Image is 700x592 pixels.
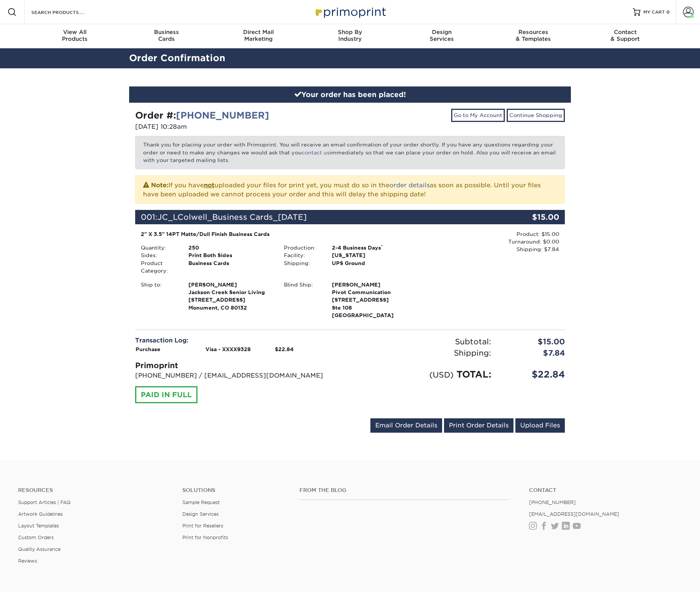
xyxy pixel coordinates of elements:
[299,487,509,493] h4: From the Blog
[332,304,416,311] span: Ste 108
[205,346,251,352] strong: Visa - XXXX9328
[183,251,278,259] div: Print Both Sides
[182,523,223,529] a: Print for Resellers
[143,180,557,199] p: If you have uploaded your files for print yet, you must do so in the as soon as possible. Until y...
[304,29,396,35] span: Shop By
[487,24,579,48] a: Resources& Templates
[182,499,220,505] a: Sample Request
[278,251,326,259] div: Facility:
[18,546,60,552] a: Quality Assurance
[204,182,214,189] b: not
[304,29,396,42] div: Industry
[275,346,294,352] strong: $22.84
[18,487,171,493] h4: Resources
[429,370,453,379] small: (USD)
[332,281,416,319] strong: [GEOGRAPHIC_DATA]
[135,360,344,371] div: Primoprint
[18,558,37,564] a: Reviews
[157,213,307,222] span: JC_LColwell_Business Cards_[DATE]
[507,109,565,122] a: Continue Shopping
[135,371,344,380] p: [PHONE_NUMBER] / [EMAIL_ADDRESS][DOMAIN_NAME]
[18,535,54,540] a: Custom Orders
[332,288,416,296] span: Pivot Communication
[529,499,576,505] a: [PHONE_NUMBER]
[183,244,278,251] div: 250
[579,29,671,35] span: Contact
[135,110,269,121] strong: Order #:
[666,9,670,15] span: 0
[18,523,59,529] a: Layout Templates
[29,29,121,35] span: View All
[529,511,619,517] a: [EMAIL_ADDRESS][DOMAIN_NAME]
[135,386,197,404] div: PAID IN FULL
[396,29,487,35] span: Design
[136,346,160,352] strong: Purchase
[188,288,273,296] span: Jackson Creek Senior Living
[350,347,497,359] div: Shipping:
[278,259,326,267] div: Shipping:
[129,86,571,103] div: Your order has been placed!
[497,368,570,381] div: $22.84
[29,24,121,48] a: View AllProducts
[451,109,505,122] a: Go to My Account
[188,281,273,288] span: [PERSON_NAME]
[18,511,63,517] a: Artwork Guidelines
[135,336,344,345] div: Transaction Log:
[456,369,491,380] span: TOTAL:
[278,244,326,251] div: Production:
[396,29,487,42] div: Services
[326,244,422,251] div: 2-4 Business Days
[487,29,579,35] span: Resources
[332,296,416,304] span: [STREET_ADDRESS]
[135,122,344,131] p: [DATE] 10:28am
[497,347,570,359] div: $7.84
[121,29,213,35] span: Business
[182,487,288,493] h4: Solutions
[497,336,570,347] div: $15.00
[141,230,416,238] div: 2" X 3.5" 14PT Matte/Dull Finish Business Cards
[135,244,183,251] div: Quantity:
[444,418,513,433] a: Print Order Details
[151,182,168,189] strong: Note:
[213,29,304,42] div: Marketing
[182,511,219,517] a: Design Services
[278,281,326,319] div: Blind Ship:
[312,4,388,20] img: Primoprint
[176,110,269,121] a: [PHONE_NUMBER]
[213,29,304,35] span: Direct Mail
[529,487,682,493] a: Contact
[396,24,487,48] a: DesignServices
[487,29,579,42] div: & Templates
[370,418,442,433] a: Email Order Details
[302,150,330,156] a: contact us
[135,210,493,224] div: 001:
[135,281,183,312] div: Ship to:
[326,251,422,259] div: [US_STATE]
[29,29,121,42] div: Products
[350,336,497,347] div: Subtotal:
[188,296,273,304] span: [STREET_ADDRESS]
[389,182,430,189] a: order details
[326,259,422,267] div: UPS Ground
[304,24,396,48] a: Shop ByIndustry
[422,230,559,253] div: Product: $15.00 Turnaround: $0.00 Shipping: $7.84
[182,535,228,540] a: Print for Nonprofits
[643,9,665,15] span: MY CART
[121,29,213,42] div: Cards
[188,281,273,311] strong: Monument, CO 80132
[18,499,71,505] a: Support Articles | FAQ
[579,29,671,42] div: & Support
[213,24,304,48] a: Direct MailMarketing
[515,418,565,433] a: Upload Files
[135,259,183,275] div: Product Category:
[31,8,104,17] input: SEARCH PRODUCTS.....
[123,51,577,65] h2: Order Confirmation
[121,24,213,48] a: BusinessCards
[135,251,183,259] div: Sides:
[332,281,416,288] span: [PERSON_NAME]
[493,210,565,224] div: $15.00
[183,259,278,275] div: Business Cards
[579,24,671,48] a: Contact& Support
[135,136,565,169] p: Thank you for placing your order with Primoprint. You will receive an email confirmation of your ...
